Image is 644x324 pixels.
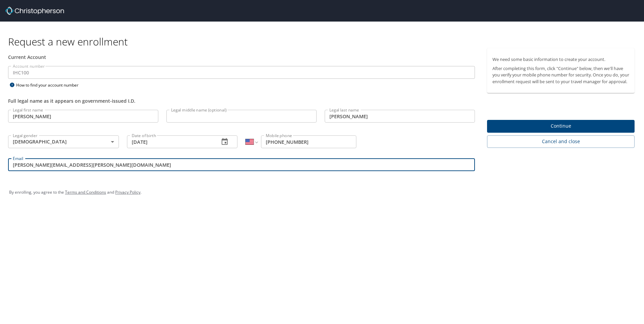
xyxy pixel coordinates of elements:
p: We need some basic information to create your account. [492,56,629,63]
div: Current Account [8,54,475,61]
button: Cancel and close [487,135,635,148]
a: Terms and Conditions [65,189,106,195]
div: [DEMOGRAPHIC_DATA] [8,135,119,148]
input: Enter phone number [261,135,356,148]
div: How to find your account number [8,81,92,89]
button: Continue [487,120,635,133]
img: cbt logo [5,7,64,15]
p: After completing this form, click "Continue" below, then we'll have you verify your mobile phone ... [492,65,629,85]
div: By enrolling, you agree to the and . [9,184,635,201]
span: Cancel and close [492,137,629,146]
h1: Request a new enrollment [8,35,640,48]
input: MM/DD/YYYY [127,135,214,148]
span: Continue [492,122,629,130]
a: Privacy Policy [115,189,140,195]
div: Full legal name as it appears on government-issued I.D. [8,97,475,104]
